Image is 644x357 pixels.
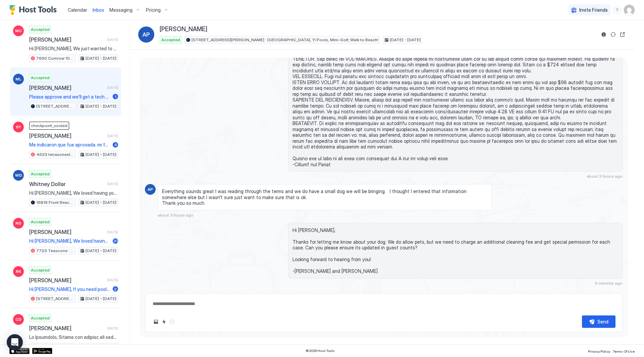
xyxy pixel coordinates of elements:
a: Inbox [93,6,104,13]
span: 4623 terrasonesta · Solterra Luxury [GEOGRAPHIC_DATA] w/View, near [GEOGRAPHIC_DATA]! [36,152,74,158]
span: 2 [114,287,117,292]
button: Sync reservation [609,31,617,39]
span: Whitney Dollar [29,181,105,187]
span: 4 [114,142,117,147]
span: Hi [PERSON_NAME], Thanks for letting me know about your dog. We do allow pets, but we need to cha... [292,227,618,274]
button: Open reservation [619,31,627,39]
button: Upload image [152,318,160,326]
span: 16819 Front Beach 2713 · Luxury Beachfront, 3 Pools/Spas, Walk to [GEOGRAPHIC_DATA] [36,344,74,350]
span: Privacy Policy [588,349,610,353]
span: Hi [PERSON_NAME], We loved having you with us, Thanks for being such a great guest and leaving th... [29,190,118,196]
span: [DATE] - [DATE] [86,248,116,254]
span: RK [16,269,21,275]
span: [PERSON_NAME] [29,325,105,332]
span: Lo Ipsumdolo, Sitame con adipisc eli seddo. E'te inci utl etdo magnaal enimadmin venia-qu nostrud... [29,334,118,340]
span: Accepted [31,75,50,81]
span: [PERSON_NAME] [29,36,105,43]
span: [DATE] [107,326,118,331]
span: Everything sounds great I was reading through the terms and we do have a small dog we will be bri... [162,188,488,206]
span: [PERSON_NAME] [160,25,207,33]
span: [DATE] - [DATE] [86,103,116,109]
span: [PERSON_NAME] [29,84,105,91]
a: Privacy Policy [588,347,610,354]
span: AP [148,186,153,192]
span: Please approve and we’ll get a tech to schedule. [29,94,110,100]
span: Calendar [68,7,87,13]
span: Accepted [161,37,180,43]
span: Accepted [31,219,50,225]
span: Hi [PERSON_NAME], We loved having you with us, Thanks for being such a great guest and leaving th... [29,238,110,244]
span: Accepted [31,171,50,177]
div: User profile [624,5,635,15]
span: Pricing [146,7,161,13]
span: Hi [PERSON_NAME], We just wanted to thank you so much for allowing us to host your family's vacat... [29,46,118,52]
span: Accepted [31,26,50,33]
span: [DATE] [107,278,118,282]
span: [DATE] - [DATE] [86,296,116,302]
span: [DATE] [107,230,118,234]
span: [DATE] [107,182,118,186]
span: 3 minutes ago [595,281,623,286]
a: App Store [9,348,30,354]
span: [DATE] [107,85,118,90]
a: Google Play Store [32,348,52,354]
div: menu [613,6,621,14]
span: Inbox [93,7,104,13]
a: Host Tools Logo [9,5,60,15]
span: 1 [115,94,116,99]
span: [PERSON_NAME] [29,132,105,139]
span: checkpoint_voided [31,123,67,129]
button: Send [582,315,615,328]
span: MC [15,28,22,34]
span: Terms Of Use [613,349,635,353]
a: Terms Of Use [613,347,635,354]
span: Hi [PERSON_NAME], If you need pool heaters to keep the water warm in the pool during the winter s... [29,286,110,292]
span: 7723 Teascone · [GEOGRAPHIC_DATA][PERSON_NAME], 2 mi to Disney! [36,248,74,254]
span: [PERSON_NAME] [29,277,105,284]
span: ND [15,220,21,226]
span: [DATE] - [DATE] [86,55,116,61]
span: [DATE] - [DATE] [86,199,116,205]
span: Messaging [109,7,132,13]
span: Accepted [31,267,50,273]
span: © 2025 Host Tools [306,349,335,353]
span: 7660 Comrow 101 · Windsor Hills [PERSON_NAME]’s Dream Home, 2mi to Disney! [36,55,74,61]
span: ML [15,76,21,82]
span: [DATE] - [DATE] [86,344,116,350]
span: Accepted [31,315,50,321]
button: Quick reply [160,318,168,326]
span: [DATE] - [DATE] [86,152,116,158]
span: [STREET_ADDRESS] · Windsor's Avengers Villa, [GEOGRAPHIC_DATA], 6mi to Disney! [36,103,74,109]
span: CD [15,316,21,322]
span: SY [16,124,21,130]
span: [PERSON_NAME] [29,229,105,235]
button: Reservation information [600,31,608,39]
span: Invite Friends [579,7,608,13]
a: Calendar [68,6,87,13]
span: about 3 hours ago [587,174,623,179]
span: Me indicaron que fue aprovada. mi foto no [PERSON_NAME] y puse la de mi esposa [PERSON_NAME] y as... [29,142,110,148]
span: 16819 Front Beach 2713 · Luxury Beachfront, 3 Pools/Spas, Walk to [GEOGRAPHIC_DATA] [36,199,74,205]
span: WD [15,172,22,178]
span: AP [143,31,150,39]
span: [STREET_ADDRESS][PERSON_NAME] · [GEOGRAPHIC_DATA], 11 Pools, Mini-Golf, Walk to Beach! [192,37,378,43]
span: [DATE] - [DATE] [390,37,421,43]
span: 31 [113,238,118,243]
span: [DATE] [107,134,118,138]
span: about 3 hours ago [158,213,194,218]
div: Send [597,318,608,325]
span: [STREET_ADDRESS] · Windsor Palms [PERSON_NAME]'s Ohana Villa, 3mi to Disney! [36,296,74,302]
div: Open Intercom Messenger [7,334,23,350]
span: [DATE] [107,38,118,42]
